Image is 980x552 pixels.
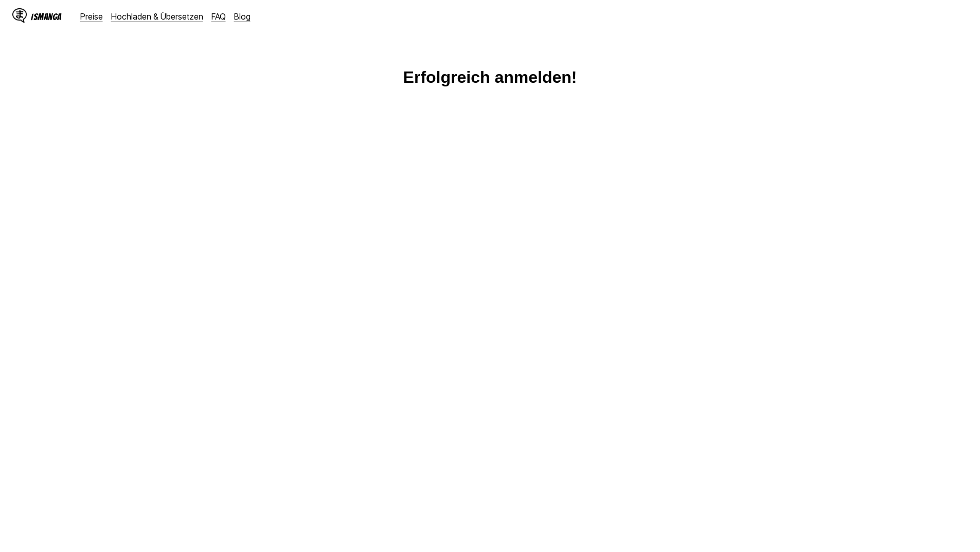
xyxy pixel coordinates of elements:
a: IsManga LogoIsManga [12,8,80,25]
font: IsManga [31,12,62,22]
a: Blog [234,11,251,22]
img: IsManga Logo [12,8,27,23]
a: FAQ [211,11,226,22]
a: Preise [80,11,103,22]
font: Erfolgreich anmelden! [403,68,577,86]
a: Hochladen & Übersetzen [111,11,203,22]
